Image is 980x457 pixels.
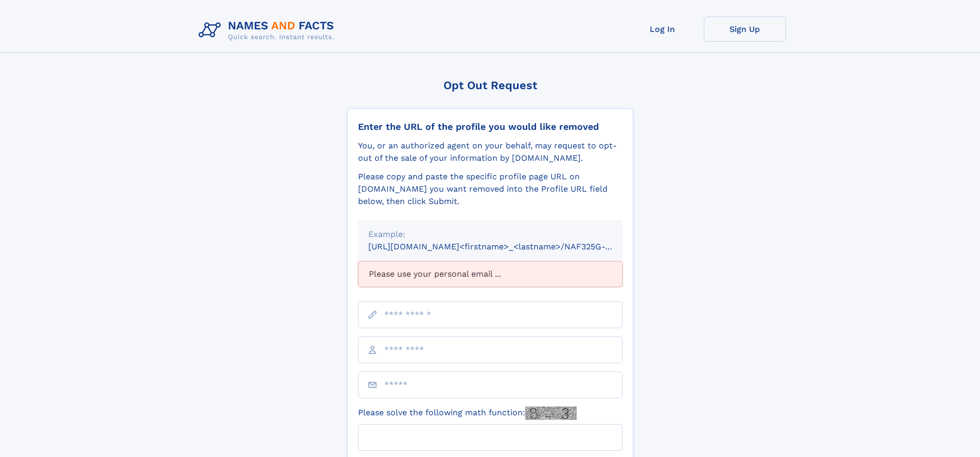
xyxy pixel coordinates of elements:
div: Opt Out Request [347,79,633,92]
small: [URL][DOMAIN_NAME]<firstname>_<lastname>/NAF325G-xxxxxxxx [368,242,642,251]
a: Sign Up [704,16,786,42]
div: Please use your personal email ... [358,261,622,287]
div: You, or an authorized agent on your behalf, may request to opt-out of the sale of your informatio... [358,140,622,164]
label: Please solve the following math function: [358,407,577,420]
div: Example: [368,228,612,241]
a: Log In [621,16,704,42]
div: Please copy and paste the specific profile page URL on [DOMAIN_NAME] you want removed into the Pr... [358,171,622,208]
div: Enter the URL of the profile you would like removed [358,121,622,132]
img: Logo Names and Facts [194,16,343,44]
